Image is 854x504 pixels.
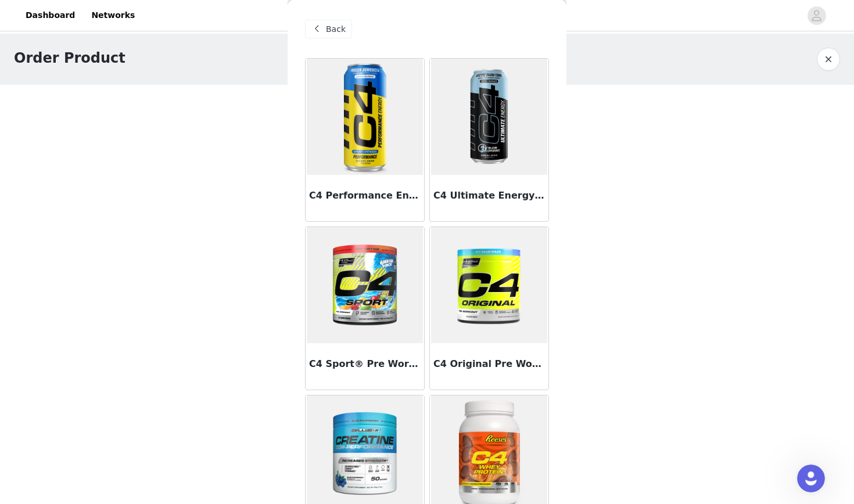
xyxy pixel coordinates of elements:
[433,357,545,371] h3: C4 Original Pre Workout Powder
[433,189,545,203] h3: C4 Ultimate Energy® Carbonated
[84,2,142,28] a: Networks
[309,357,421,371] h3: C4 Sport® Pre Workout Powder
[307,227,423,343] img: C4 Sport® Pre Workout Powder
[307,59,423,175] img: C4 Performance Energy® Carbonated
[811,6,822,25] div: avatar
[14,48,125,69] h1: Order Product
[309,189,421,203] h3: C4 Performance Energy® Carbonated
[431,59,547,175] img: C4 Ultimate Energy® Carbonated
[19,2,82,28] a: Dashboard
[797,465,825,492] iframe: Intercom live chat
[431,227,547,343] img: C4 Original Pre Workout Powder
[326,23,346,35] span: Back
